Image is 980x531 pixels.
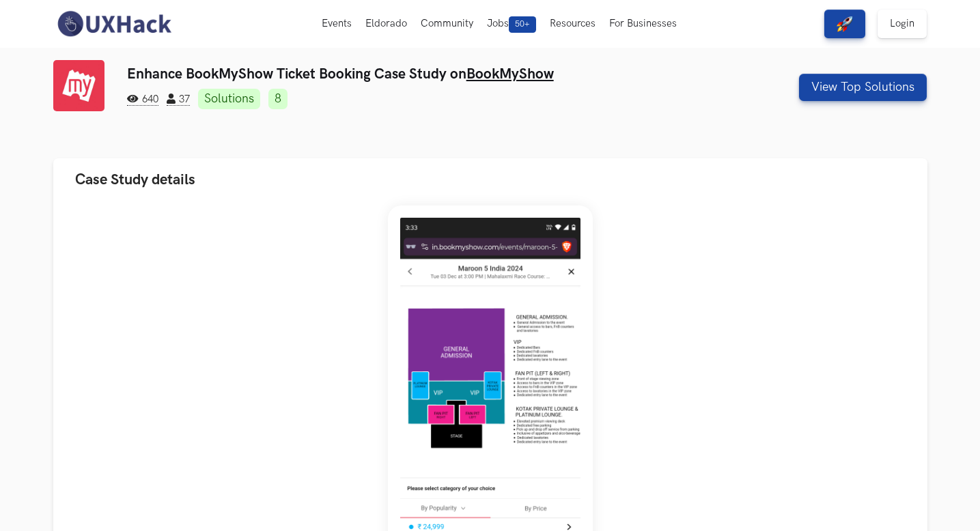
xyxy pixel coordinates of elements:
[799,74,927,101] button: View Top Solutions
[837,16,853,32] img: rocket
[53,158,927,201] button: Case Study details
[878,10,927,38] a: Login
[127,66,705,83] h3: Enhance BookMyShow Ticket Booking Case Study on
[466,66,554,83] a: BookMyShow
[127,94,158,106] span: 640
[53,60,104,111] img: BookMyShow logo
[75,171,195,189] span: Case Study details
[198,89,260,109] a: Solutions
[53,10,175,38] img: UXHack-logo.png
[509,16,536,33] span: 50+
[167,94,190,106] span: 37
[268,89,288,109] a: 8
